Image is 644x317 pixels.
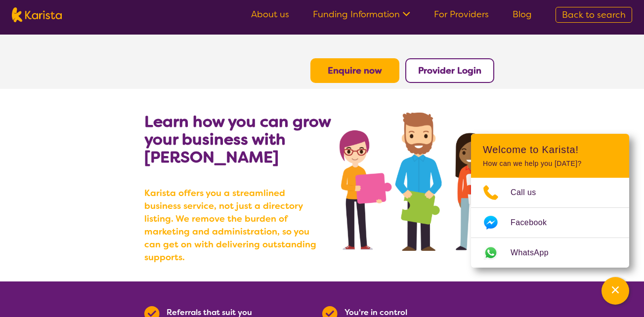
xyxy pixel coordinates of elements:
[405,58,494,83] button: Provider Login
[434,8,489,20] a: For Providers
[471,134,629,268] div: Channel Menu
[513,8,532,20] a: Blog
[471,178,629,268] ul: Choose channel
[251,8,289,20] a: About us
[328,65,382,77] a: Enquire now
[144,111,331,167] b: Learn how you can grow your business with [PERSON_NAME]
[511,245,560,260] span: WhatsApp
[313,8,410,20] a: Funding Information
[483,159,617,168] p: How can we help you [DATE]?
[556,7,632,23] a: Back to search
[562,9,626,21] span: Back to search
[511,185,548,200] span: Call us
[483,144,617,156] h2: Welcome to Karista!
[310,58,399,83] button: Enquire now
[600,276,631,306] iframe: Chat Window
[340,113,500,251] img: grow your business with Karista
[511,215,558,230] span: Facebook
[144,187,322,264] b: Karista offers you a streamlined business service, not just a directory listing. We remove the bu...
[418,65,481,77] a: Provider Login
[471,238,629,268] a: Web link opens in a new tab.
[12,7,62,22] img: Karista logo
